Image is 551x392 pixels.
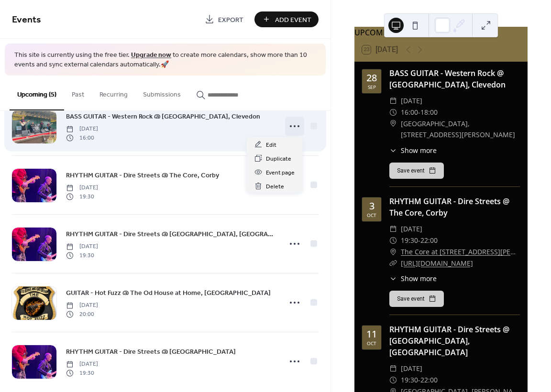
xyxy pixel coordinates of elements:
span: GUITAR - Hot Fuzz @ The Od House at Home, [GEOGRAPHIC_DATA] [66,288,271,298]
span: - [418,374,420,386]
span: RHYTHM GUITAR - Dire Streets @ [GEOGRAPHIC_DATA] [66,347,236,357]
span: 19:30 [66,251,98,260]
div: ​ [389,363,397,374]
div: UPCOMING SHOWS [354,27,528,38]
span: BASS GUITAR - Western Rock @ [GEOGRAPHIC_DATA], Clevedon [66,112,260,122]
span: 22:00 [420,235,438,246]
span: [DATE] [401,95,422,107]
a: The Core at [STREET_ADDRESS][PERSON_NAME] [401,246,520,258]
a: Upgrade now [131,49,171,62]
span: Show more [401,273,437,283]
span: 16:00 [401,107,418,118]
span: Event page [266,168,295,178]
span: [DATE] [401,223,422,235]
span: Events [12,11,41,29]
div: Sep [368,85,376,89]
div: ​ [389,95,397,107]
a: RHYTHM GUITAR - Dire Streets @ [GEOGRAPHIC_DATA], [GEOGRAPHIC_DATA] [66,229,275,240]
span: Duplicate [266,154,291,164]
div: 3 [369,201,375,211]
div: ​ [389,374,397,386]
a: [URL][DOMAIN_NAME] [401,259,473,268]
div: ​ [389,107,397,118]
button: Recurring [92,76,135,109]
span: Delete [266,182,284,192]
span: [DATE] [66,184,98,192]
div: Oct [367,341,376,346]
button: Save event [389,291,444,307]
span: [DATE] [401,363,422,374]
div: ​ [389,273,397,283]
button: ​Show more [389,273,437,283]
span: [DATE] [66,301,98,310]
a: Export [198,11,251,27]
span: 19:30 [401,374,418,386]
span: [DATE] [66,242,98,251]
span: [DATE] [66,360,98,369]
span: RHYTHM GUITAR - Dire Streets @ [GEOGRAPHIC_DATA], [GEOGRAPHIC_DATA] [66,229,275,240]
span: - [418,235,420,246]
button: ​Show more [389,145,437,155]
div: ​ [389,235,397,246]
span: 20:00 [66,310,98,318]
button: Save event [389,163,444,179]
span: - [418,107,420,118]
span: [GEOGRAPHIC_DATA], [STREET_ADDRESS][PERSON_NAME] [401,118,520,141]
a: RHYTHM GUITAR - Dire Streets @ The Core, Corby [66,170,219,181]
span: This site is currently using the free tier. to create more calendars, show more than 10 events an... [14,51,316,69]
span: Edit [266,140,276,150]
a: BASS GUITAR - Western Rock @ [GEOGRAPHIC_DATA], Clevedon [66,111,260,122]
span: Add Event [275,15,311,25]
button: Add Event [254,11,319,27]
span: 19:30 [66,369,98,377]
span: 18:00 [420,107,438,118]
span: 19:30 [66,192,98,201]
div: BASS GUITAR - Western Rock @ [GEOGRAPHIC_DATA], Clevedon [389,67,520,90]
div: Oct [367,213,376,218]
div: ​ [389,118,397,130]
button: Submissions [135,76,188,109]
span: 16:00 [66,133,98,142]
span: Export [218,15,243,25]
div: ​ [389,145,397,155]
a: RHYTHM GUITAR - Dire Streets @ [GEOGRAPHIC_DATA] [66,346,236,357]
span: 19:30 [401,235,418,246]
div: RHYTHM GUITAR - Dire Streets @ [GEOGRAPHIC_DATA], [GEOGRAPHIC_DATA] [389,324,520,358]
button: Past [64,76,92,109]
div: ​ [389,258,397,269]
a: GUITAR - Hot Fuzz @ The Od House at Home, [GEOGRAPHIC_DATA] [66,287,271,298]
span: 22:00 [420,374,438,386]
div: ​ [389,246,397,258]
div: ​ [389,223,397,235]
div: 28 [366,73,377,83]
a: RHYTHM GUITAR - Dire Streets @ The Core, Corby [389,196,509,218]
span: RHYTHM GUITAR - Dire Streets @ The Core, Corby [66,171,219,181]
span: Show more [401,145,437,155]
button: Upcoming (5) [10,76,64,110]
span: [DATE] [66,125,98,133]
div: 11 [366,329,377,339]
